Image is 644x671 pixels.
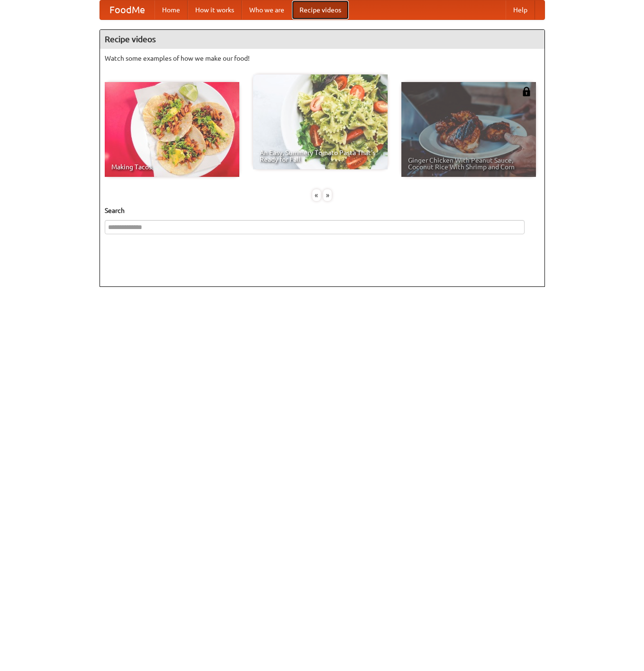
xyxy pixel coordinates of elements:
a: Making Tacos [105,82,239,177]
h4: Recipe videos [100,30,544,49]
h5: Search [105,206,540,215]
a: Recipe videos [292,0,349,19]
span: An Easy, Summery Tomato Pasta That's Ready for Fall [260,149,381,163]
a: An Easy, Summery Tomato Pasta That's Ready for Fall [253,74,388,169]
img: 483408.png [522,87,531,96]
div: » [323,189,332,201]
a: Who we are [242,0,292,19]
div: « [312,189,321,201]
a: How it works [188,0,242,19]
a: Help [506,0,535,19]
a: FoodMe [100,0,154,19]
a: Home [154,0,188,19]
span: Making Tacos [111,164,233,170]
p: Watch some examples of how we make our food! [105,54,540,63]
